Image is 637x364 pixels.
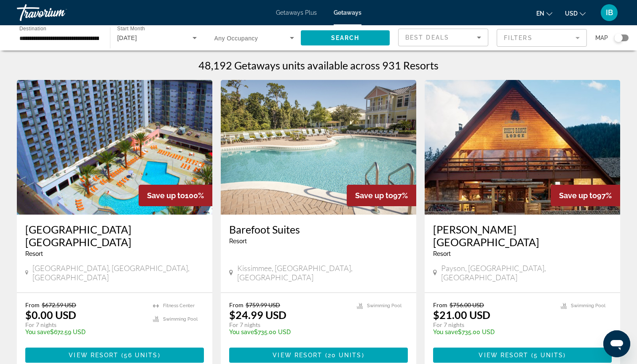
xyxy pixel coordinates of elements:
[229,329,254,335] span: You save
[301,30,390,45] button: Search
[25,321,145,329] p: For 7 nights
[229,223,408,236] a: Barefoot Suites
[551,185,620,206] div: 97%
[229,308,286,321] p: $24.99 USD
[25,329,50,335] span: You save
[198,59,439,72] h1: 48,192 Getaways units available across 931 Resorts
[276,9,317,16] a: Getaways Plus
[571,303,605,308] span: Swimming Pool
[598,4,620,21] button: User Menu
[536,10,544,17] span: en
[117,26,145,32] span: Start Month
[497,29,587,47] button: Filter
[117,35,137,41] span: [DATE]
[425,80,620,215] img: 3986E01L.jpg
[450,301,484,308] span: $756.00 USD
[214,35,258,42] span: Any Occupancy
[221,80,416,215] img: D096O01X.jpg
[433,250,451,257] span: Resort
[595,32,608,44] span: Map
[163,303,195,308] span: Fitness Center
[163,316,198,322] span: Swimming Pool
[25,348,204,363] button: View Resort(56 units)
[433,321,552,329] p: For 7 nights
[606,8,613,17] span: IB
[42,301,76,308] span: $672.59 USD
[433,308,490,321] p: $21.00 USD
[69,352,118,359] span: View Resort
[229,321,348,329] p: For 7 nights
[229,238,247,244] span: Resort
[118,352,160,359] span: ( )
[25,301,40,308] span: From
[229,329,348,335] p: $735.00 USD
[139,185,212,206] div: 100%
[441,263,612,282] span: Payson, [GEOGRAPHIC_DATA], [GEOGRAPHIC_DATA]
[534,352,564,359] span: 5 units
[229,348,408,363] button: View Resort(20 units)
[25,308,76,321] p: $0.00 USD
[322,352,364,359] span: ( )
[229,301,244,308] span: From
[405,34,449,41] span: Best Deals
[565,7,586,19] button: Change currency
[19,26,46,31] span: Destination
[25,250,43,257] span: Resort
[565,10,578,17] span: USD
[479,352,528,359] span: View Resort
[25,223,204,248] a: [GEOGRAPHIC_DATA] [GEOGRAPHIC_DATA]
[603,330,630,357] iframe: Кнопка запуска окна обмена сообщениями
[536,7,552,19] button: Change language
[147,191,185,200] span: Save up to
[433,329,458,335] span: You save
[433,301,447,308] span: From
[25,329,145,335] p: $672.59 USD
[529,352,566,359] span: ( )
[124,352,158,359] span: 56 units
[347,185,416,206] div: 97%
[17,80,212,215] img: RM79O01X.jpg
[405,32,481,43] mat-select: Sort by
[433,348,612,363] button: View Resort(5 units)
[17,2,101,24] a: Travorium
[237,263,408,282] span: Kissimmee, [GEOGRAPHIC_DATA], [GEOGRAPHIC_DATA]
[246,301,280,308] span: $759.99 USD
[433,329,552,335] p: $735.00 USD
[32,263,204,282] span: [GEOGRAPHIC_DATA], [GEOGRAPHIC_DATA], [GEOGRAPHIC_DATA]
[433,223,612,248] a: [PERSON_NAME][GEOGRAPHIC_DATA]
[334,9,361,16] a: Getaways
[559,191,597,200] span: Save up to
[367,303,401,308] span: Swimming Pool
[328,352,362,359] span: 20 units
[331,35,360,41] span: Search
[273,352,322,359] span: View Resort
[355,191,393,200] span: Save up to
